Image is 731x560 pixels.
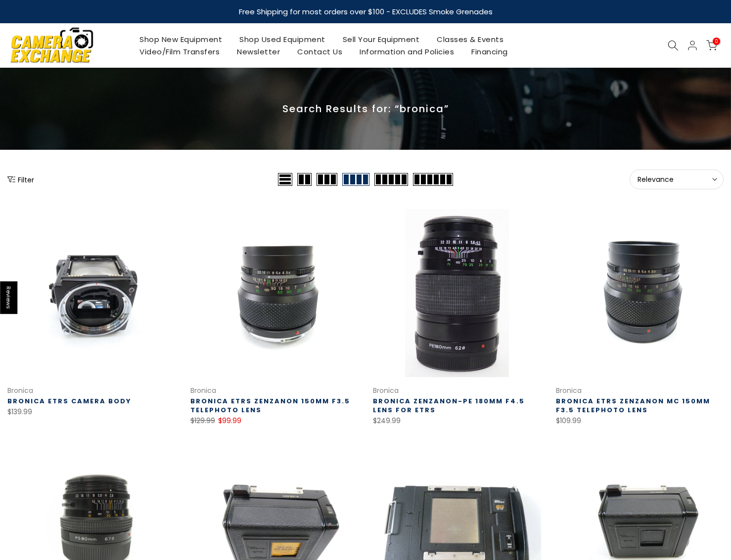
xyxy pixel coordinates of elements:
[706,40,717,51] a: 0
[7,396,132,406] a: Bronica ETRS Camera Body
[239,6,493,17] strong: Free Shipping for most orders over $100 - EXCLUDES Smoke Grenades
[190,386,216,395] a: Bronica
[638,175,716,184] span: Relevance
[373,396,525,415] a: Bronica Zenzanon-PE 180mm f4.5 Lens for ETRS
[7,406,176,418] div: $139.99
[289,45,351,58] a: Contact Us
[463,45,517,58] a: Financing
[190,416,215,426] del: $129.99
[231,33,334,45] a: Shop Used Equipment
[7,174,34,184] button: Show filters
[556,386,582,395] a: Bronica
[556,396,710,415] a: Bronica ETRS Zenzanon MC 150MM F3.5 Telephoto Lens
[630,170,724,189] button: Relevance
[7,102,724,115] p: Search Results for: “bronica”
[428,33,512,45] a: Classes & Events
[373,415,541,427] div: $249.99
[218,415,241,427] ins: $99.99
[334,33,428,45] a: Sell Your Equipment
[228,45,289,58] a: Newsletter
[131,33,231,45] a: Shop New Equipment
[131,45,228,58] a: Video/Film Transfers
[373,386,399,395] a: Bronica
[351,45,463,58] a: Information and Policies
[556,415,724,427] div: $109.99
[190,396,350,415] a: Bronica ETRS Zenzanon 150MM F3.5 Telephoto Lens
[7,386,33,395] a: Bronica
[713,38,720,45] span: 0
